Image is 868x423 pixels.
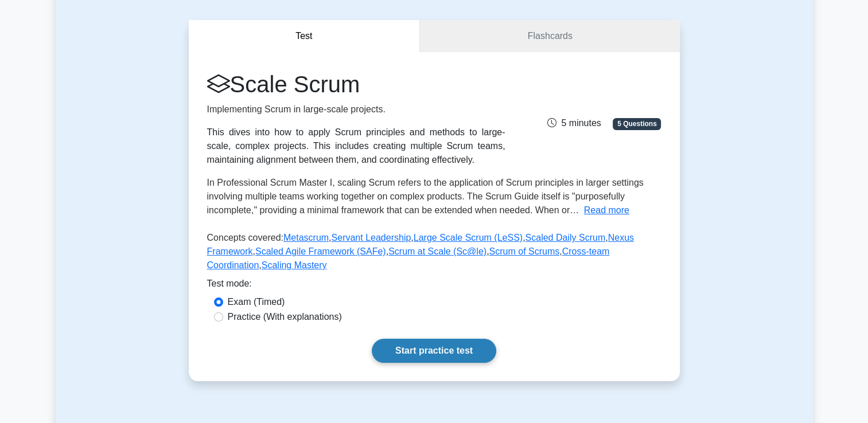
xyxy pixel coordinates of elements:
[283,233,329,242] a: Metascrum
[207,277,661,295] div: Test mode:
[613,118,661,130] span: 5 Questions
[372,339,496,363] a: Start practice test
[228,295,285,309] label: Exam (Timed)
[331,233,411,242] a: Servant Leadership
[414,233,523,242] a: Large Scale Scrum (LeSS)
[388,246,486,256] a: Scrum at Scale (Sc@le)
[547,118,601,128] span: 5 minutes
[207,178,644,215] span: In Professional Scrum Master I, scaling Scrum refers to the application of Scrum principles in la...
[525,233,605,242] a: Scaled Daily Scrum
[228,310,342,324] label: Practice (With explanations)
[189,20,421,53] button: Test
[584,203,629,217] button: Read more
[420,20,679,53] a: Flashcards
[489,246,559,256] a: Scrum of Scrums
[262,260,327,270] a: Scaling Mastery
[207,231,661,277] p: Concepts covered: , , , , , , , , ,
[207,70,505,98] h1: Scale Scrum
[207,126,505,167] div: This dives into how to apply Scrum principles and methods to large-scale, complex projects. This ...
[207,103,505,116] p: Implementing Scrum in large-scale projects.
[255,246,386,256] a: Scaled Agile Framework (SAFe)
